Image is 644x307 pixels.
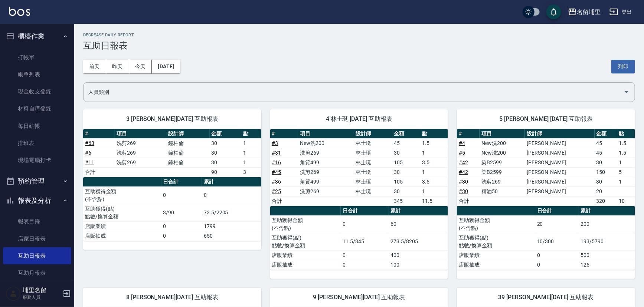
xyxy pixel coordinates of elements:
td: [PERSON_NAME] [525,148,594,158]
table: a dense table [83,177,261,241]
td: 1 [241,158,261,167]
a: #11 [85,159,94,165]
th: 項目 [480,129,525,139]
td: 1 [420,167,448,177]
td: 30 [392,148,420,158]
img: Logo [9,7,30,16]
td: 45 [595,138,617,148]
td: 30 [210,158,241,167]
a: #4 [459,140,465,146]
td: 11.5 [420,196,448,206]
td: 林士珽 [354,138,392,148]
td: 73.5/2205 [202,204,261,221]
table: a dense table [83,129,261,177]
h2: Decrease Daily Report [83,33,635,37]
td: 1 [617,177,635,186]
a: 現場電腦打卡 [3,152,71,169]
a: 帳單列表 [3,66,71,83]
button: 登出 [607,5,635,19]
td: 1 [241,148,261,158]
td: 角質499 [298,177,354,186]
td: 200 [579,215,635,233]
td: 125 [579,260,635,270]
td: 洗剪269 [298,186,354,196]
td: 273.5/8205 [389,233,448,250]
td: 互助獲得(點) 點數/換算金額 [83,204,161,221]
td: 洗剪269 [298,148,354,158]
a: #36 [272,179,281,185]
th: 點 [420,129,448,139]
td: 合計 [457,196,480,206]
td: 互助獲得(點) 點數/換算金額 [457,233,535,250]
a: #16 [272,159,281,165]
a: #25 [272,188,281,194]
td: 0 [341,260,389,270]
td: 林士珽 [354,167,392,177]
a: #30 [459,188,468,194]
td: 店販抽成 [270,260,341,270]
table: a dense table [457,206,635,270]
button: [DATE] [152,60,180,73]
td: [PERSON_NAME] [525,186,594,196]
td: 洗剪269 [115,148,166,158]
td: 3 [241,167,261,177]
td: 1 [241,138,261,148]
td: 精油50 [480,186,525,196]
td: 互助獲得金額 (不含點) [83,186,161,204]
a: #6 [85,150,91,156]
td: 193/5790 [579,233,635,250]
td: 0 [161,186,202,204]
td: 洗剪269 [115,138,166,148]
a: 報表目錄 [3,213,71,230]
th: 點 [241,129,261,139]
td: 0 [161,221,202,231]
td: New洗200 [298,138,354,148]
td: 3/90 [161,204,202,221]
th: 日合計 [341,206,389,216]
button: 列印 [611,60,635,73]
th: 日合計 [535,206,579,216]
div: 名留埔里 [577,7,601,17]
a: 互助月報表 [3,264,71,281]
a: #30 [459,179,468,185]
th: 設計師 [525,129,594,139]
input: 人員名稱 [86,86,621,99]
td: 合計 [83,167,115,177]
a: #42 [459,159,468,165]
td: 650 [202,231,261,241]
th: 設計師 [354,129,392,139]
td: [PERSON_NAME] [525,167,594,177]
span: 39 [PERSON_NAME][DATE] 互助報表 [466,294,626,301]
td: 0 [161,231,202,241]
td: New洗200 [480,138,525,148]
td: 105 [392,177,420,186]
td: 0 [535,260,579,270]
td: 20 [535,215,579,233]
th: 項目 [115,129,166,139]
button: save [546,4,561,19]
a: #45 [272,169,281,175]
td: 0 [341,215,389,233]
td: 1.5 [617,148,635,158]
span: 4 林士珽 [DATE] 互助報表 [279,115,439,123]
td: 角質499 [298,158,354,167]
h5: 埔里名留 [23,287,61,294]
td: 林士珽 [354,158,392,167]
td: 洗剪269 [115,158,166,167]
a: 店家日報表 [3,230,71,247]
td: 店販業績 [457,250,535,260]
td: 3.5 [420,158,448,167]
td: 45 [392,138,420,148]
td: [PERSON_NAME] [525,158,594,167]
td: 0 [341,250,389,260]
th: 累計 [389,206,448,216]
td: 20 [595,186,617,196]
button: 櫃檯作業 [3,27,71,46]
td: 30 [392,167,420,177]
td: 1 [420,186,448,196]
table: a dense table [270,129,448,206]
td: 合計 [270,196,298,206]
th: 金額 [210,129,241,139]
span: 5 [PERSON_NAME] [DATE] 互助報表 [466,115,626,123]
td: [PERSON_NAME] [525,138,594,148]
